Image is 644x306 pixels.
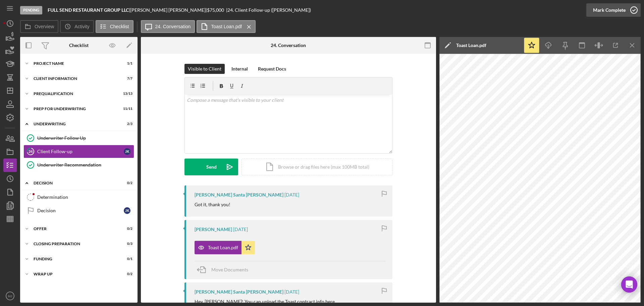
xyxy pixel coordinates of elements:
div: Underwriting [34,122,116,126]
button: Internal [228,64,251,74]
div: Determination [37,194,134,200]
button: Visible to Client [184,64,225,74]
div: Client Follow-up [37,149,124,154]
div: Underwriter Follow Up [37,135,134,141]
tspan: 24 [29,149,33,154]
div: Offer [34,227,116,231]
a: Underwriter Follow Up [23,131,134,145]
div: J K [124,207,130,214]
div: | 24. Client Follow-up ([PERSON_NAME]) [226,7,311,13]
div: Funding [34,257,116,261]
div: 11 / 11 [120,107,132,111]
div: 0 / 2 [120,181,132,185]
button: Request Docs [255,64,289,74]
div: Client Information [34,77,116,81]
div: 7 / 7 [120,77,132,81]
div: Toast Loan.pdf [208,245,238,250]
label: Activity [74,24,89,29]
div: Send [206,159,217,175]
a: 24Client Follow-upJK [23,145,134,158]
div: Request Docs [258,64,286,74]
div: Open Intercom Messenger [621,276,637,293]
div: 0 / 2 [120,227,132,231]
label: Overview [35,24,54,29]
span: $75,000 [207,7,224,13]
button: MJ [3,289,17,303]
button: Mark Complete [586,3,641,17]
div: Mark Complete [593,3,626,17]
div: [PERSON_NAME] Santa [PERSON_NAME] [195,289,283,295]
button: Send [184,159,238,175]
div: Prequalification [34,92,116,96]
div: Closing Preparation [34,242,116,246]
time: 2025-07-17 13:37 [284,289,299,295]
div: 13 / 13 [120,92,132,96]
div: J K [124,148,130,155]
div: Wrap Up [34,272,116,276]
div: Prep for Underwriting [34,107,116,111]
button: Activity [60,20,94,33]
div: Visible to Client [188,64,221,74]
button: 24. Conversation [141,20,195,33]
div: Internal [231,64,248,74]
div: Decision [37,208,124,213]
div: [PERSON_NAME] [195,227,232,232]
div: 0 / 1 [120,257,132,261]
p: Hey, [PERSON_NAME]! You can upload the Toast contract info here. [195,298,336,305]
text: MJ [8,294,12,298]
a: Underwriter Recommendation [23,158,134,172]
div: 24. Conversation [271,43,306,48]
div: | [48,7,130,13]
div: Checklist [69,43,89,48]
div: [PERSON_NAME] [PERSON_NAME] | [130,7,207,13]
button: Overview [20,20,58,33]
b: FULL SEND RESTAURANT GROUP LLC [48,7,129,13]
label: Checklist [110,24,129,29]
div: Decision [34,181,116,185]
time: 2025-07-17 14:10 [233,227,248,232]
div: Project Name [34,61,116,65]
button: Toast Loan.pdf [197,20,256,33]
div: Underwriter Recommendation [37,162,134,168]
div: 2 / 3 [120,122,132,126]
div: [PERSON_NAME] Santa [PERSON_NAME] [195,192,283,198]
a: DecisionJK [23,204,134,217]
button: Toast Loan.pdf [195,241,255,254]
p: Got it, thank you! [195,201,230,208]
a: Determination [23,190,134,204]
label: Toast Loan.pdf [211,24,242,29]
time: 2025-07-17 15:07 [284,192,299,198]
button: Move Documents [195,261,255,278]
div: 0 / 2 [120,272,132,276]
div: Toast Loan.pdf [456,43,486,48]
div: 0 / 3 [120,242,132,246]
button: Checklist [96,20,133,33]
div: Pending [20,6,42,14]
label: 24. Conversation [155,24,191,29]
span: Move Documents [211,267,248,272]
div: 1 / 1 [120,61,132,65]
